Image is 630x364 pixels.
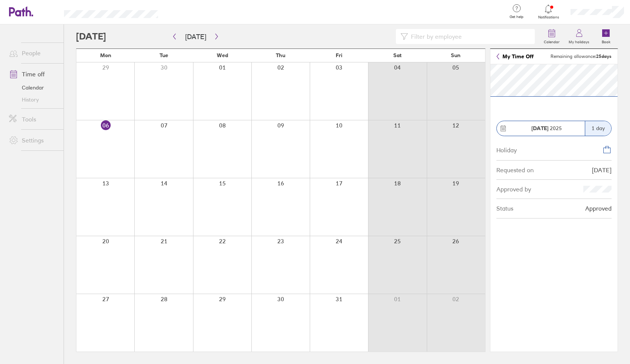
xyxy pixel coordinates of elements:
span: Notifications [536,15,561,20]
span: Remaining allowance: [551,54,612,59]
span: Fri [336,52,342,58]
a: My Time Off [496,53,534,59]
span: Tue [160,52,168,58]
a: History [3,94,64,106]
a: Settings [3,133,64,148]
span: Sun [451,52,461,58]
a: People [3,45,64,61]
label: My holidays [564,38,594,44]
div: Requested on [496,167,534,173]
button: [DATE] [179,30,212,43]
strong: [DATE] [531,125,548,132]
label: Calendar [539,38,564,44]
span: Wed [217,52,228,58]
a: Book [594,24,618,49]
span: Get help [504,15,529,19]
span: Thu [276,52,285,58]
div: Status [496,205,513,212]
span: Sat [393,52,402,58]
a: Tools [3,112,64,127]
a: Calendar [3,82,64,94]
div: Approved [585,205,612,212]
div: Approved by [496,186,531,193]
a: Calendar [539,24,564,49]
div: 1 day [585,121,611,136]
div: [DATE] [592,167,612,173]
span: Mon [100,52,111,58]
a: My holidays [564,24,594,49]
input: Filter by employee [408,29,530,44]
strong: 25 days [596,53,612,59]
a: Notifications [536,4,561,20]
a: Time off [3,67,64,82]
label: Book [597,38,615,44]
span: 2025 [531,125,562,131]
div: Holiday [496,145,517,153]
